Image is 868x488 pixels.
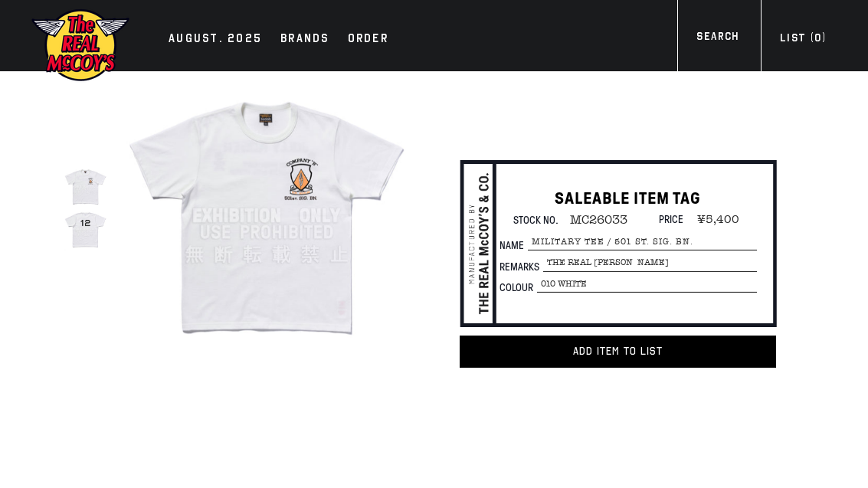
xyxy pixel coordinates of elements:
span: ¥5,400 [686,210,743,228]
span: Add item to List [573,345,663,358]
span: Name [500,240,528,251]
div: List ( ) [780,30,826,51]
img: mccoys-exhibition [31,8,130,83]
span: MC26033 [558,211,631,229]
span: Price [659,211,683,226]
a: List (0) [761,30,845,51]
a: MILITARY TEE / 501 st. SIG. BN. [64,208,106,250]
div: Brands [280,29,329,51]
span: Remarks [500,261,543,272]
span: Colour [500,282,537,293]
a: MILITARY TEE / 501 st. SIG. BN. [64,165,106,208]
a: AUGUST. 2025 [161,29,270,51]
span: Stock No. [513,212,558,227]
span: 0 [814,31,821,44]
h1: SALEABLE ITEM TAG [500,188,757,210]
span: 010 WHITE [537,276,757,293]
span: The Real [PERSON_NAME] [543,254,757,271]
div: true [122,71,411,360]
button: Add item to List [460,336,776,368]
a: Search [677,28,758,49]
div: AUGUST. 2025 [169,29,262,51]
div: Search [696,28,739,49]
span: MILITARY TEE / 501 st. SIG. BN. [528,234,757,251]
a: Order [340,29,396,51]
div: Order [348,29,388,51]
